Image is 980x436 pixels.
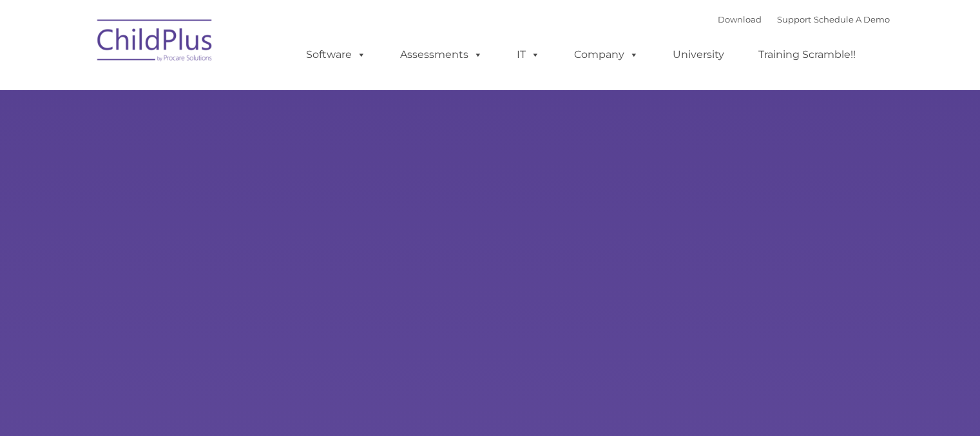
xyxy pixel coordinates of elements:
[91,10,220,75] img: ChildPlus by Procare Solutions
[387,42,495,68] a: Assessments
[745,42,869,68] a: Training Scramble!!
[777,14,811,24] a: Support
[814,14,890,24] a: Schedule A Demo
[504,42,553,68] a: IT
[660,42,737,68] a: University
[718,14,890,24] font: |
[293,42,379,68] a: Software
[718,14,762,24] a: Download
[561,42,651,68] a: Company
